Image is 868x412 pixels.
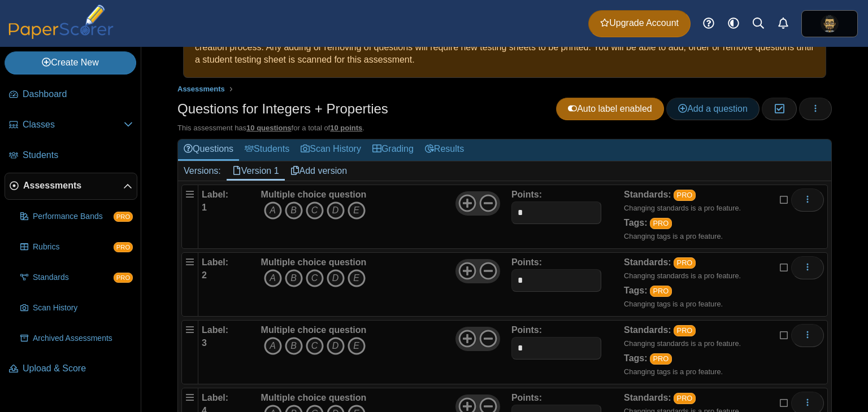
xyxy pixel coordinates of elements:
a: Scan History [295,139,367,160]
a: PaperScorer [5,31,118,41]
a: PRO [674,257,696,269]
div: This assessment has for a total of . [177,123,832,133]
b: Tags: [624,286,647,295]
button: More options [791,256,824,279]
span: Upload & Score [23,362,133,375]
a: Archived Assessments [16,325,137,352]
img: PaperScorer [5,5,118,39]
a: Assessments [175,82,228,97]
small: Changing standards is a pro feature. [624,204,741,212]
i: E [348,269,366,287]
i: A [264,269,282,287]
a: Auto label enabled [556,98,664,120]
a: Rubrics PRO [16,234,137,261]
span: Classes [23,119,124,131]
span: Julian Herrera [821,15,839,33]
a: PRO [674,325,696,336]
b: Standards: [624,393,671,402]
span: Assessments [23,179,123,192]
span: Dashboard [23,88,133,100]
b: Label: [202,325,228,335]
a: Upload & Score [5,356,137,383]
small: Changing tags is a pro feature. [624,300,723,308]
i: C [306,201,324,220]
a: Grading [367,139,419,160]
h1: Questions for Integers + Properties [177,99,388,119]
i: C [306,337,324,355]
a: Students [5,142,137,169]
b: Points: [511,190,542,199]
a: Scan History [16,295,137,322]
div: Drag handle [181,320,198,384]
span: PRO [114,242,133,252]
small: Changing standards is a pro feature. [624,271,741,280]
div: Adding or removing a question, will render already printed testing sheets invalid. Only add or re... [189,23,820,72]
span: Assessments [177,85,225,93]
b: Label: [202,393,228,402]
span: PRO [114,212,133,222]
u: 10 points [330,124,362,132]
a: Questions [178,139,239,160]
a: Add a question [666,98,759,120]
span: Scan History [33,303,133,314]
span: Rubrics [33,242,114,253]
a: Results [419,139,470,160]
span: Standards [33,272,114,283]
small: Changing standards is a pro feature. [624,339,741,348]
button: More options [791,189,824,211]
span: Performance Bands [33,211,114,222]
a: ps.3gJ5PQ4i6Hud4QPV [801,10,858,37]
i: C [306,269,324,287]
b: Label: [202,190,228,199]
div: Versions: [178,161,227,181]
a: Dashboard [5,81,137,108]
i: A [264,201,282,220]
a: Classes [5,112,137,139]
a: Standards PRO [16,264,137,291]
i: A [264,337,282,355]
a: Version 1 [227,161,285,181]
b: 1 [202,203,207,212]
a: Add version [285,161,353,181]
small: Changing tags is a pro feature. [624,232,723,240]
a: Create New [5,51,136,74]
i: D [327,337,345,355]
b: Points: [511,257,542,267]
small: Changing tags is a pro feature. [624,367,723,376]
i: E [348,201,366,220]
b: Label: [202,257,228,267]
b: Points: [511,393,542,402]
b: Tags: [624,218,647,227]
img: ps.3gJ5PQ4i6Hud4QPV [821,15,839,33]
a: Alerts [771,11,796,36]
span: Archived Assessments [33,333,133,344]
b: Multiple choice question [261,257,367,267]
b: Standards: [624,257,671,267]
a: Assessments [5,173,137,200]
b: Standards: [624,325,671,335]
a: PRO [674,190,696,201]
b: 3 [202,338,207,348]
a: PRO [650,353,672,365]
a: Performance Bands PRO [16,203,137,230]
i: B [285,337,303,355]
span: Upgrade Account [600,17,679,29]
i: E [348,337,366,355]
a: PRO [674,393,696,404]
b: Points: [511,325,542,335]
a: Students [239,139,295,160]
b: Multiple choice question [261,190,367,199]
b: Tags: [624,353,647,363]
i: B [285,201,303,220]
div: Drag handle [181,185,198,249]
a: PRO [650,218,672,229]
button: More options [791,324,824,347]
b: Multiple choice question [261,325,367,335]
i: D [327,269,345,287]
span: Auto label enabled [568,104,652,113]
i: D [327,201,345,220]
b: 2 [202,270,207,280]
span: PRO [114,273,133,283]
span: Add a question [678,104,748,113]
u: 10 questions [246,124,291,132]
